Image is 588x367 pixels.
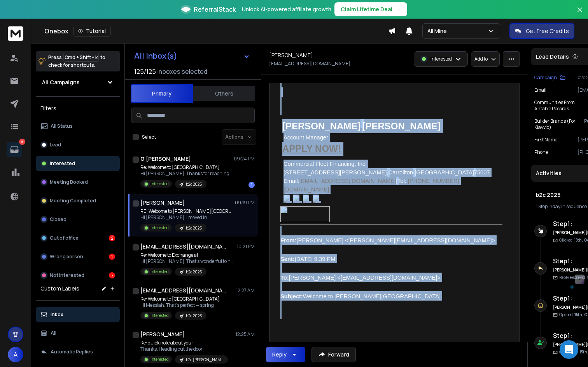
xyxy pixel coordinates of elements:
td: [PERSON_NAME] [362,119,440,133]
p: Closed [50,216,66,223]
div: Open Intercom Messenger [560,340,578,359]
p: 12:27 AM [236,287,255,294]
span: 1 Step [536,203,548,210]
button: All Inbox(s) [128,48,256,64]
p: Hi [PERSON_NAME], I moved in [140,214,234,221]
button: Meeting Completed [36,193,120,209]
a: APPLY NOW! [282,143,341,154]
p: 12:25 AM [236,331,255,337]
button: Close banner [575,5,585,23]
p: Inbox [51,311,63,318]
span: Tel: [397,178,406,184]
p: Re: Welcome to [GEOGRAPHIC_DATA] [140,296,220,302]
img: YouTube [303,195,311,203]
p: Re: Welcome to [GEOGRAPHIC_DATA] [140,164,229,170]
div: 1 [109,254,115,260]
td: Commercial Fleet Financing, Inc. [282,156,367,168]
h1: [EMAIL_ADDRESS][DOMAIN_NAME] [140,287,226,294]
span: ReferralStack [194,5,236,14]
h3: Inboxes selected [157,67,207,76]
button: Not Interested7 [36,268,120,283]
button: Tutorial [73,26,111,37]
p: Interested [150,225,169,231]
p: Interested [150,269,169,275]
h1: [PERSON_NAME] [140,199,185,207]
button: Closed [36,212,120,227]
div: Reply [272,351,287,358]
h1: G [PERSON_NAME] [140,155,191,163]
p: 8 [19,139,25,145]
span: → [395,5,401,13]
td: , [413,168,415,177]
button: Wrong person1 [36,249,120,264]
p: [EMAIL_ADDRESS][DOMAIN_NAME] [269,61,350,67]
td: | [396,177,397,185]
button: Meeting Booked [36,174,120,190]
td: [STREET_ADDRESS][PERSON_NAME] [283,168,387,177]
p: All Status [51,123,73,129]
p: Hi [PERSON_NAME], That’s wonderful to hear! [140,258,234,264]
h1: All Inbox(s) [134,52,177,60]
button: Get Free Credits [509,23,574,39]
p: Unlock AI-powered affiliate growth [242,5,331,13]
td: 75007 [474,168,490,177]
td: Email: [283,177,396,185]
p: b2c [PERSON_NAME] 2025 [186,357,223,363]
b: To: [280,275,289,281]
a: [PHONE_NUMBER] [408,178,459,184]
span: From: [280,237,297,244]
p: Meeting Completed [50,198,96,204]
b: Subject: [280,293,303,299]
p: Automatic Replies [51,349,93,355]
p: Builder Brands (For Klayvio) [534,118,584,130]
td: Carrollton [388,168,413,177]
p: Lead Details [536,53,569,61]
p: 10:21 PM [237,244,255,250]
button: Others [193,85,255,102]
p: Wrong person [50,254,83,260]
img: LinkedIn [293,195,302,203]
p: Interested [50,160,75,167]
button: A [8,347,23,362]
img: Twitter [313,195,321,203]
td: Account Manager [282,133,328,142]
p: b2c 2025 [186,181,202,187]
p: All Mine [427,27,450,35]
h1: [PERSON_NAME] [269,51,313,59]
p: Campaign [534,75,557,81]
p: RE: Welcome to [PERSON_NAME][GEOGRAPHIC_DATA] [140,208,234,214]
td: [GEOGRAPHIC_DATA] [415,168,474,177]
a: [DOMAIN_NAME] [283,186,329,193]
b: Sent: [280,256,295,262]
p: Out of office [50,235,79,241]
div: 2 [109,235,115,241]
div: 7 [109,272,115,278]
label: Select [142,134,156,140]
h1: [EMAIL_ADDRESS][DOMAIN_NAME] [140,243,226,250]
p: 09:19 PM [235,200,255,206]
button: Primary [131,84,193,103]
button: Reply [266,347,305,362]
button: Automatic Replies [36,344,120,360]
td: , [387,168,388,177]
button: All Campaigns [36,75,120,90]
a: [EMAIL_ADDRESS][DOMAIN_NAME] [299,178,396,184]
button: Interested [36,156,120,171]
button: All Status [36,118,120,134]
button: All [36,325,120,341]
p: Hi Messiah, That’s perfect — spring [140,302,220,308]
p: Interested [430,56,452,62]
p: b2c 2025 [186,269,202,275]
p: Hi [PERSON_NAME], Thanks for reaching [140,170,229,177]
p: b2c 2025 [186,313,202,319]
p: Thanks. Heading out the door [140,346,228,352]
p: Not Interested [50,272,84,278]
button: Lead [36,137,120,153]
td: [PERSON_NAME] [282,119,360,133]
p: 09:24 PM [234,156,255,162]
p: Interested [150,357,169,362]
p: Interested [150,313,169,318]
span: 125 / 125 [134,67,156,76]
